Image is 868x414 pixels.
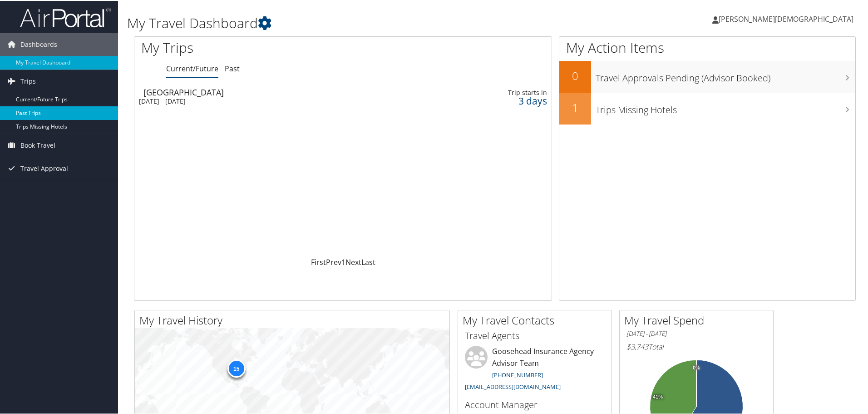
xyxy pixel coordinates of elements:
[653,394,663,399] tspan: 41%
[453,96,547,104] div: 3 days
[559,60,855,92] a: 0Travel Approvals Pending (Advisor Booked)
[20,69,36,92] span: Trips
[559,67,591,83] h2: 0
[465,329,605,341] h3: Travel Agents
[139,312,449,327] h2: My Travel History
[361,256,375,266] a: Last
[311,256,326,266] a: First
[626,341,648,351] span: $3,743
[139,96,395,105] div: [DATE] - [DATE]
[227,359,245,377] div: 15
[693,364,700,370] tspan: 0%
[143,87,400,95] div: [GEOGRAPHIC_DATA]
[453,88,547,96] div: Trip starts in
[141,37,371,56] h1: My Trips
[719,13,853,23] span: [PERSON_NAME][DEMOGRAPHIC_DATA]
[326,256,341,266] a: Prev
[20,6,111,27] img: airportal-logo.png
[20,32,57,55] span: Dashboards
[492,370,543,378] a: [PHONE_NUMBER]
[596,98,855,115] h3: Trips Missing Hotels
[460,345,609,394] li: Goosehead Insurance Agency Advisor Team
[559,37,855,56] h1: My Action Items
[20,156,68,179] span: Travel Approval
[166,63,218,73] a: Current/Future
[127,13,617,32] h1: My Travel Dashboard
[345,256,361,266] a: Next
[465,382,561,390] a: [EMAIL_ADDRESS][DOMAIN_NAME]
[559,92,855,124] a: 1Trips Missing Hotels
[463,312,612,327] h2: My Travel Contacts
[596,66,855,84] h3: Travel Approvals Pending (Advisor Booked)
[712,5,863,32] a: [PERSON_NAME][DEMOGRAPHIC_DATA]
[20,133,55,156] span: Book Travel
[225,63,240,73] a: Past
[624,312,773,327] h2: My Travel Spend
[626,329,766,337] h6: [DATE] - [DATE]
[341,256,345,266] a: 1
[559,99,591,115] h2: 1
[465,398,605,410] h3: Account Manager
[626,341,766,351] h6: Total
